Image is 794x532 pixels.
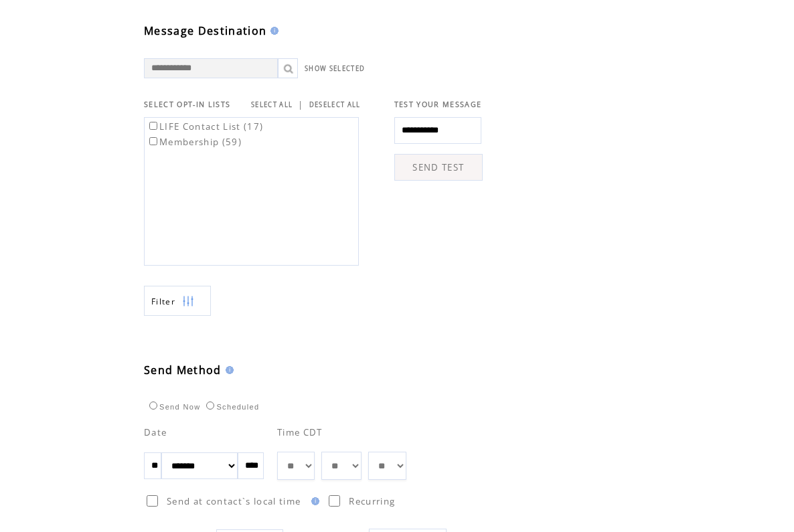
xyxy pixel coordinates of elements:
a: Filter [144,286,211,316]
input: Scheduled [206,402,214,410]
label: Send Now [146,403,200,411]
input: LIFE Contact List (17) [149,122,157,130]
input: Send Now [149,402,157,410]
img: help.gif [307,497,319,505]
img: filters.png [182,286,194,317]
span: Date [144,426,167,438]
img: help.gif [266,27,279,35]
span: | [298,98,303,110]
label: Membership (59) [147,136,242,148]
span: Send at contact`s local time [167,495,301,507]
span: SELECT OPT-IN LISTS [144,100,230,109]
a: DESELECT ALL [309,100,361,109]
span: Recurring [349,495,395,507]
input: Membership (59) [149,137,157,145]
span: Send Method [144,363,222,377]
a: SEND TEST [394,154,483,181]
a: SHOW SELECTED [305,64,365,73]
span: Show filters [151,296,175,307]
img: help.gif [222,366,234,374]
label: Scheduled [203,403,259,411]
a: SELECT ALL [251,100,293,109]
span: Time CDT [277,426,323,438]
span: Message Destination [144,23,266,38]
label: LIFE Contact List (17) [147,120,263,132]
span: TEST YOUR MESSAGE [394,100,482,109]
